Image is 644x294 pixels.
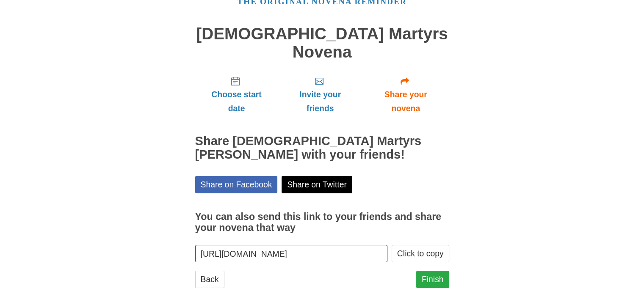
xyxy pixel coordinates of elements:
[195,176,278,193] a: Share on Facebook
[362,69,449,120] a: Share your novena
[282,176,352,193] a: Share on Twitter
[195,69,278,120] a: Choose start date
[195,271,224,288] a: Back
[416,271,449,288] a: Finish
[278,69,362,120] a: Invite your friends
[195,212,449,233] h3: You can also send this link to your friends and share your novena that way
[195,25,449,61] h1: [DEMOGRAPHIC_DATA] Martyrs Novena
[195,135,449,162] h2: Share [DEMOGRAPHIC_DATA] Martyrs [PERSON_NAME] with your friends!
[204,88,270,115] span: Choose start date
[286,88,354,115] span: Invite your friends
[371,88,441,115] span: Share your novena
[392,245,449,262] button: Click to copy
